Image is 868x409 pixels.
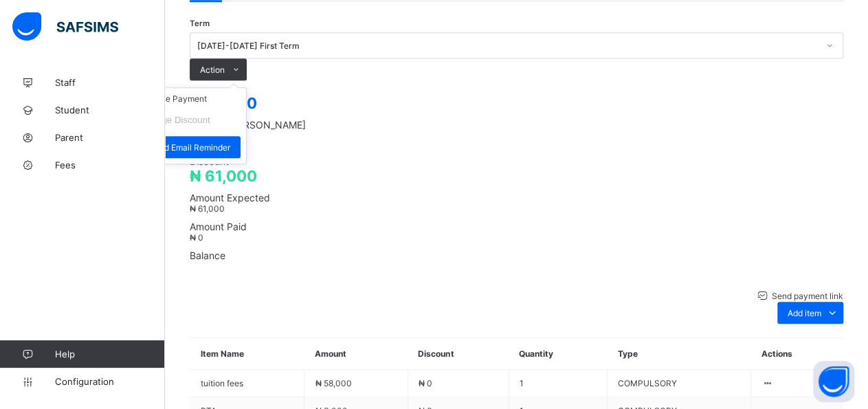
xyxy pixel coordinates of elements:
span: Staff [55,77,165,88]
span: ₦ 61,000 [190,167,257,185]
span: Amount Expected [190,192,843,203]
li: dropdown-list-item-text-0 [133,88,246,109]
th: Discount [408,338,509,370]
span: ₦ 61,000 [190,203,225,214]
span: Student [55,104,165,115]
button: Manage Discount [139,115,210,125]
li: dropdown-list-item-text-1 [133,109,246,131]
span: ₦ 58,000 [315,378,351,388]
th: Type [607,338,750,370]
td: 1 [509,370,607,397]
span: Send Email Reminder [149,142,230,153]
span: Action [200,65,225,75]
td: COMPULSORY [607,370,750,397]
span: ₦ 0 [419,378,432,388]
span: Amount Paid [190,221,843,232]
span: Help [55,349,164,360]
th: Actions [751,338,843,370]
img: safsims [12,12,118,41]
button: Open asap [813,361,854,402]
span: Balance [190,250,843,261]
span: tuition fees [201,378,293,388]
span: Add item [788,308,821,318]
span: Discount [190,155,843,167]
span: ₦ 0 [190,232,203,243]
th: Item Name [190,338,304,370]
th: Amount [304,338,408,370]
span: Student [PERSON_NAME] [190,119,843,131]
span: Fees [55,159,165,170]
li: dropdown-list-item-text-2 [133,131,246,164]
span: Parent [55,132,165,143]
span: Term [190,19,210,28]
div: [DATE]-[DATE] First Term [197,41,818,51]
th: Quantity [509,338,607,370]
span: Configuration [55,376,164,387]
span: Send payment link [770,291,843,301]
